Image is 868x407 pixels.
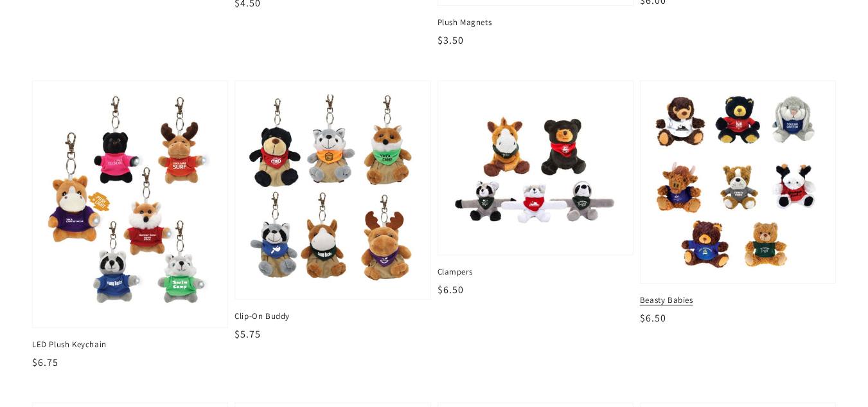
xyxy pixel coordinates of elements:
span: $5.75 [235,327,261,341]
span: Clip-On Buddy [235,311,430,322]
img: Clampers [451,94,620,242]
span: $6.50 [438,283,464,296]
img: Clip-On Buddy [248,94,417,286]
img: Beasty Babies [651,91,825,273]
span: $3.50 [438,33,464,47]
span: Clampers [438,266,633,278]
img: LED Plush Keychain [46,94,215,314]
span: $6.50 [640,311,666,325]
a: Beasty Babies Beasty Babies $6.50 [640,80,836,327]
span: Beasty Babies [640,294,836,306]
span: $6.75 [32,356,58,369]
a: Clip-On Buddy Clip-On Buddy $5.75 [235,80,430,342]
span: Plush Magnets [438,17,633,28]
a: Clampers Clampers $6.50 [438,80,633,298]
span: LED Plush Keychain [32,339,228,350]
a: LED Plush Keychain LED Plush Keychain $6.75 [32,80,228,370]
